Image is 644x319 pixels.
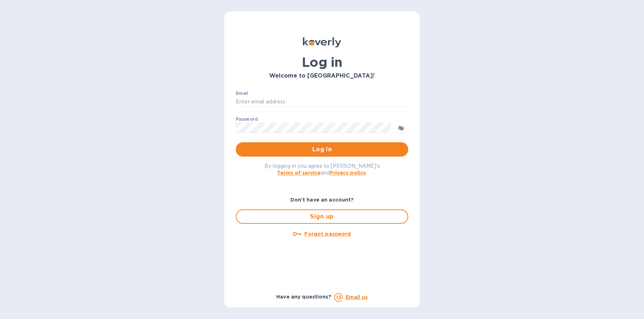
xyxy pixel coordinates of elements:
[236,209,408,224] button: Sign up
[236,73,408,79] h3: Welcome to [GEOGRAPHIC_DATA]!
[236,117,258,121] label: Password
[303,37,341,47] img: Koverly
[346,294,368,300] a: Email us
[394,120,408,135] button: toggle password visibility
[290,197,354,203] b: Don't have an account?
[264,163,380,176] span: By logging in you agree to [PERSON_NAME]'s and .
[277,170,321,176] a: Terms of service
[236,91,248,96] label: Email
[304,231,351,237] u: Forgot password
[241,145,402,154] span: Log in
[236,97,408,107] input: Enter email address
[242,212,402,221] span: Sign up
[236,142,408,157] button: Log in
[276,294,331,300] b: Have any questions?
[236,55,408,70] h1: Log in
[330,170,366,176] a: Privacy policy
